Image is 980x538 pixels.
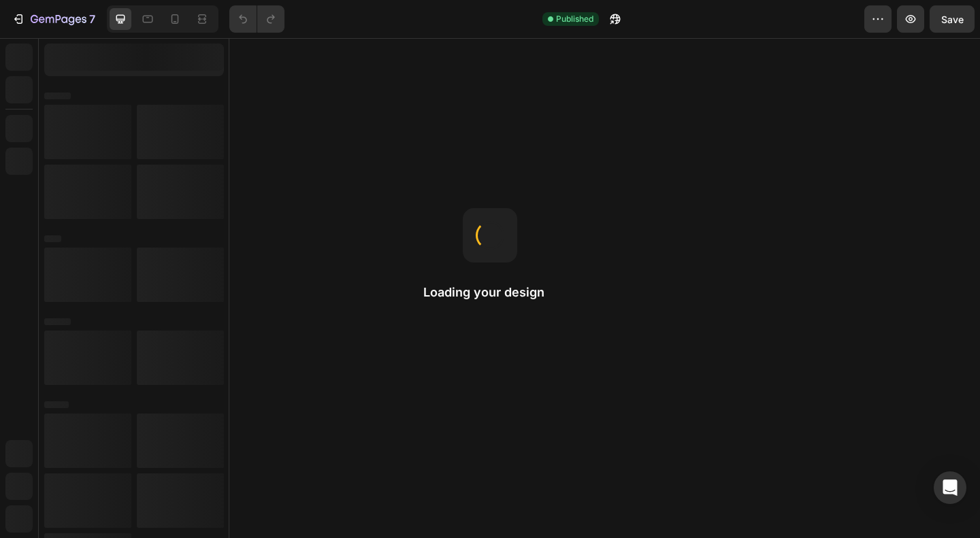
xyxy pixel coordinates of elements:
[5,5,101,33] button: 7
[934,471,966,504] div: Open Intercom Messenger
[89,11,95,27] p: 7
[423,284,557,301] h2: Loading your design
[930,5,975,33] button: Save
[556,13,593,25] span: Published
[229,5,284,33] div: Undo/Redo
[941,14,964,25] span: Save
